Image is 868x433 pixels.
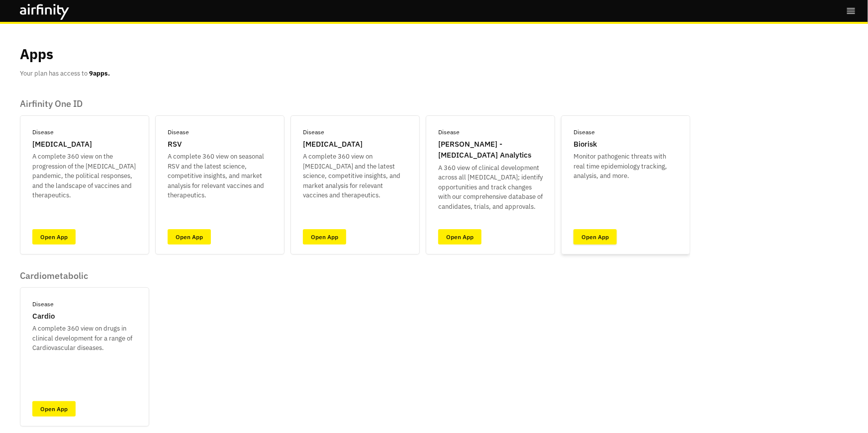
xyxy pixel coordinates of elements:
[20,98,690,109] p: Airfinity One ID
[438,229,482,245] a: Open App
[574,229,617,245] a: Open App
[168,152,272,200] p: A complete 360 view on seasonal RSV and the latest science, competitive insights, and market anal...
[574,139,597,150] p: Biorisk
[20,69,110,79] p: Your plan has access to
[20,270,149,281] p: Cardiometabolic
[438,163,543,212] p: A 360 view of clinical development across all [MEDICAL_DATA]; identify opportunities and track ch...
[32,300,54,309] p: Disease
[32,139,92,150] p: [MEDICAL_DATA]
[89,69,110,78] b: 9 apps.
[168,139,182,150] p: RSV
[438,128,460,137] p: Disease
[303,229,346,245] a: Open App
[303,139,363,150] p: [MEDICAL_DATA]
[438,139,543,161] p: [PERSON_NAME] - [MEDICAL_DATA] Analytics
[303,152,407,200] p: A complete 360 view on [MEDICAL_DATA] and the latest science, competitive insights, and market an...
[32,128,54,137] p: Disease
[168,128,189,137] p: Disease
[32,311,55,322] p: Cardio
[168,229,211,245] a: Open App
[574,128,595,137] p: Disease
[574,152,678,181] p: Monitor pathogenic threats with real time epidemiology tracking, analysis, and more.
[32,324,137,353] p: A complete 360 view on drugs in clinical development for a range of Cardiovascular diseases.
[20,44,53,65] p: Apps
[32,401,76,417] a: Open App
[303,128,324,137] p: Disease
[32,229,76,245] a: Open App
[32,152,137,200] p: A complete 360 view on the progression of the [MEDICAL_DATA] pandemic, the political responses, a...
